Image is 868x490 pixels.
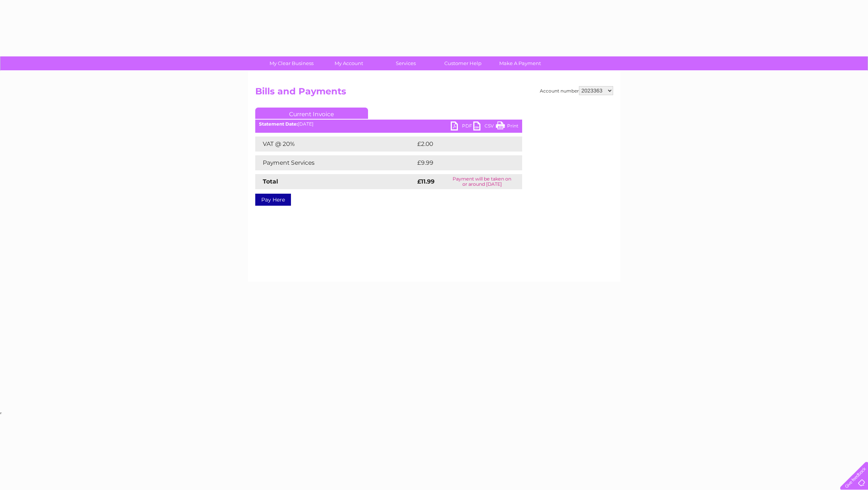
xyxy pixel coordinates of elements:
a: Make A Payment [489,56,551,70]
a: My Clear Business [261,56,323,70]
strong: £11.99 [417,178,435,185]
div: [DATE] [255,121,522,127]
td: Payment will be taken on or around [DATE] [442,174,522,189]
strong: Total [263,178,278,185]
div: Account number [540,86,613,95]
td: VAT @ 20% [255,137,415,152]
a: My Account [318,56,380,70]
a: CSV [473,121,496,132]
a: PDF [451,121,473,132]
td: £2.00 [415,137,505,152]
b: Statement Date: [259,121,298,127]
h2: Bills and Payments [255,86,613,100]
td: Payment Services [255,155,415,170]
a: Print [496,121,518,132]
a: Pay Here [255,194,291,206]
td: £9.99 [415,155,505,170]
a: Services [375,56,437,70]
a: Customer Help [432,56,494,70]
a: Current Invoice [255,108,368,119]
